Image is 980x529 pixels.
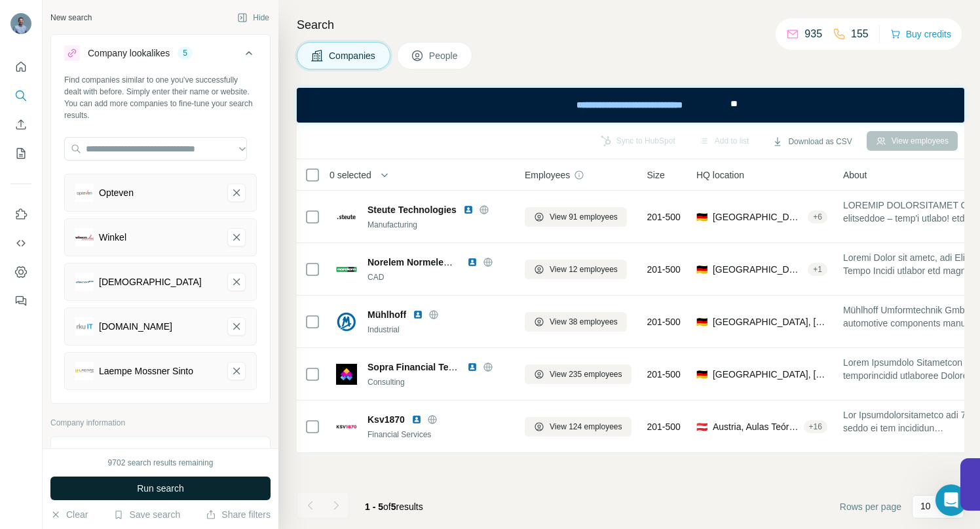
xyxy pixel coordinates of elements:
[75,362,94,380] img: Laempe Mossner Sinto-logo
[227,228,246,246] button: Winkel-remove-button
[647,315,681,328] span: 201-500
[696,420,707,433] span: 🇦🇹
[713,315,827,328] span: [GEOGRAPHIC_DATA], [GEOGRAPHIC_DATA]|[GEOGRAPHIC_DATA]|[GEOGRAPHIC_DATA]
[467,362,478,372] img: LinkedIn logo
[367,413,405,426] span: Ksv1870
[336,416,357,437] img: Logo of Ksv1870
[10,84,31,108] button: Search
[696,368,707,381] span: 🇩🇪
[713,263,802,276] span: [GEOGRAPHIC_DATA], [GEOGRAPHIC_DATA]
[330,168,371,182] span: 0 selected
[10,142,31,165] button: My lists
[804,421,827,433] div: + 16
[550,316,618,328] span: View 38 employees
[367,203,457,216] span: Steute Technologies
[383,501,391,512] span: of
[804,26,822,42] p: 935
[137,482,184,495] span: Run search
[525,207,627,227] button: View 91 employees
[647,210,681,224] span: 201-500
[336,259,357,280] img: Logo of Norelem Normelemente KG
[10,113,31,136] button: Enrich CSV
[227,317,246,336] button: rku.it-remove-button
[413,309,423,320] img: LinkedIn logo
[935,484,967,516] iframe: Intercom live chat
[88,47,170,60] div: Company lookalikes
[367,429,509,441] div: Financial Services
[113,508,180,521] button: Save search
[10,203,31,226] button: Use Surfe on LinkedIn
[329,49,377,62] span: Companies
[391,501,396,512] span: 5
[50,508,88,521] button: Clear
[550,368,622,380] span: View 235 employees
[525,168,570,182] span: Employees
[336,311,357,332] img: Logo of Mühlhoff
[365,501,423,512] span: results
[713,420,799,433] span: Austria, Aulas Teóricas 9
[108,457,214,469] div: 9702 search results remaining
[696,210,707,224] span: 🇩🇪
[227,362,246,380] button: Laempe Mossner Sinto-remove-button
[75,317,94,336] img: rku.it-logo
[525,312,627,332] button: View 38 employees
[367,324,509,336] div: Industrial
[367,271,509,283] div: CAD
[227,273,246,291] button: Dacon-remove-button
[840,500,901,513] span: Rows per page
[206,508,271,521] button: Share filters
[808,264,827,275] div: + 1
[367,362,489,372] span: Sopra Financial Technology
[336,364,357,385] img: Logo of Sopra Financial Technology
[178,47,193,59] div: 5
[851,26,869,42] p: 155
[64,74,257,121] div: Find companies similar to one you've successfully dealt with before. Simply enter their name or w...
[51,440,270,471] button: Company
[297,16,964,34] h4: Search
[365,501,383,512] span: 1 - 5
[647,420,681,433] span: 201-500
[890,25,951,43] button: Buy credits
[10,55,31,79] button: Quick start
[10,231,31,255] button: Use Surfe API
[920,500,931,513] p: 10
[550,264,618,275] span: View 12 employees
[463,205,474,215] img: LinkedIn logo
[75,228,94,246] img: Winkel-logo
[99,231,126,244] div: Winkel
[525,364,631,384] button: View 235 employees
[367,308,406,321] span: Mühlhoff
[713,368,827,381] span: [GEOGRAPHIC_DATA], [GEOGRAPHIC_DATA]
[525,260,627,279] button: View 12 employees
[696,263,707,276] span: 🇩🇪
[10,260,31,284] button: Dashboard
[51,37,270,74] button: Company lookalikes5
[525,417,631,437] button: View 124 employees
[50,477,271,500] button: Run search
[429,49,459,62] span: People
[99,320,172,333] div: [DOMAIN_NAME]
[367,376,509,388] div: Consulting
[367,257,487,267] span: Norelem Normelemente KG
[75,184,94,202] img: Opteven-logo
[550,211,618,223] span: View 91 employees
[50,12,92,24] div: New search
[696,315,707,328] span: 🇩🇪
[411,414,422,425] img: LinkedIn logo
[808,211,827,223] div: + 6
[843,168,867,182] span: About
[50,417,271,429] p: Company information
[10,13,31,34] img: Avatar
[99,186,134,199] div: Opteven
[297,88,964,123] iframe: Banner
[99,364,193,378] div: Laempe Mossner Sinto
[336,206,357,227] img: Logo of Steute Technologies
[696,168,744,182] span: HQ location
[99,275,202,288] div: [DEMOGRAPHIC_DATA]
[10,289,31,313] button: Feedback
[75,273,94,291] img: Dacon-logo
[228,8,278,28] button: Hide
[647,368,681,381] span: 201-500
[550,421,622,433] span: View 124 employees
